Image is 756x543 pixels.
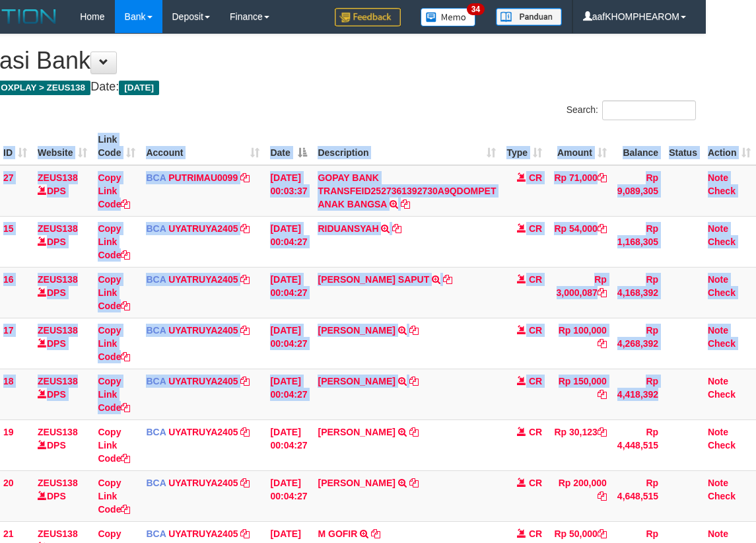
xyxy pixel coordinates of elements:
span: 18 [3,376,14,386]
a: Check [708,440,736,451]
a: Copy Rp 50,000 to clipboard [598,528,607,539]
a: UYATRUYA2405 [168,528,238,539]
th: Amount: activate to sort column ascending [547,127,612,165]
a: ZEUS138 [38,478,78,488]
span: 20 [3,478,14,488]
img: Feedback.jpg [335,8,401,26]
td: DPS [32,267,92,318]
a: ZEUS138 [38,427,78,437]
a: Copy Link Code [98,325,130,362]
span: BCA [146,427,166,437]
a: ZEUS138 [38,325,78,336]
span: 21 [3,528,14,539]
a: Copy FERI NUR RACHMAN to clipboard [409,325,419,336]
a: Copy Rp 30,123 to clipboard [598,427,607,437]
td: [DATE] 00:04:27 [265,216,312,267]
a: Copy ADITIA GALIH SAPUT to clipboard [443,274,452,285]
a: Copy RIDUANSYAH to clipboard [392,223,401,234]
a: [PERSON_NAME] SAPUT [318,274,429,285]
a: Copy MUHAMMAD MIFTAHUL to clipboard [409,478,419,488]
td: Rp 4,268,392 [612,318,664,369]
td: Rp 100,000 [547,318,612,369]
a: Copy Link Code [98,478,130,515]
a: [PERSON_NAME] [318,478,395,488]
a: Copy PUTRIMAU0099 to clipboard [240,172,250,183]
span: BCA [146,274,166,285]
a: Note [708,376,728,386]
a: PUTRIMAU0099 [168,172,238,183]
td: Rp 4,168,392 [612,267,664,318]
img: panduan.png [496,8,562,26]
a: Copy GOPAY BANK TRANSFEID2527361392730A9QDOMPET ANAK BANGSA to clipboard [401,199,410,209]
span: BCA [146,325,166,336]
a: ZEUS138 [38,223,78,234]
a: Copy UYATRUYA2405 to clipboard [240,325,250,336]
td: Rp 150,000 [547,369,612,419]
td: Rp 4,648,515 [612,470,664,521]
a: Copy UYATRUYA2405 to clipboard [240,274,250,285]
a: Note [708,478,728,488]
a: Note [708,274,728,285]
a: Copy Link Code [98,172,130,209]
td: [DATE] 00:04:27 [265,267,312,318]
a: Check [708,389,736,400]
a: Note [708,223,728,234]
th: Description: activate to sort column ascending [312,127,501,165]
a: [PERSON_NAME] [318,427,395,437]
a: Copy Link Code [98,376,130,413]
span: BCA [146,528,166,539]
span: CR [529,478,542,488]
input: Search: [602,100,696,120]
a: Note [708,325,728,336]
span: 19 [3,427,14,437]
th: Type: activate to sort column ascending [501,127,547,165]
span: CR [529,172,542,183]
td: Rp 200,000 [547,470,612,521]
a: Copy AHMAD FAUJI to clipboard [409,427,419,437]
a: Copy Rp 3,000,087 to clipboard [598,287,607,298]
a: Copy UYATRUYA2405 to clipboard [240,223,250,234]
span: CR [529,528,542,539]
a: ZEUS138 [38,376,78,386]
td: DPS [32,165,92,217]
a: UYATRUYA2405 [168,274,238,285]
a: [PERSON_NAME] [318,376,395,386]
td: [DATE] 00:04:27 [265,369,312,419]
img: Button%20Memo.svg [421,8,476,26]
span: 15 [3,223,14,234]
span: CR [529,274,542,285]
a: Check [708,338,736,349]
a: Copy Rp 200,000 to clipboard [598,491,607,501]
a: Check [708,287,736,298]
a: Copy UYATRUYA2405 to clipboard [240,478,250,488]
span: BCA [146,376,166,386]
td: DPS [32,216,92,267]
a: Check [708,236,736,247]
span: CR [529,427,542,437]
span: CR [529,376,542,386]
a: ZEUS138 [38,528,78,539]
a: Copy ADAM ANUGRAH PUTRA to clipboard [409,376,419,386]
a: Copy UYATRUYA2405 to clipboard [240,376,250,386]
th: Status [664,127,703,165]
th: Date: activate to sort column descending [265,127,312,165]
a: Copy Link Code [98,427,130,464]
span: BCA [146,172,166,183]
th: Link Code: activate to sort column ascending [92,127,141,165]
td: Rp 30,123 [547,419,612,470]
a: UYATRUYA2405 [168,376,238,386]
th: Website: activate to sort column ascending [32,127,92,165]
a: UYATRUYA2405 [168,427,238,437]
span: CR [529,223,542,234]
a: UYATRUYA2405 [168,325,238,336]
a: Copy Rp 54,000 to clipboard [598,223,607,234]
td: DPS [32,318,92,369]
td: [DATE] 00:04:27 [265,318,312,369]
td: [DATE] 00:04:27 [265,419,312,470]
span: 16 [3,274,14,285]
span: 27 [3,172,14,183]
td: Rp 71,000 [547,165,612,217]
span: BCA [146,223,166,234]
th: Balance [612,127,664,165]
a: GOPAY BANK TRANSFEID2527361392730A9QDOMPET ANAK BANGSA [318,172,496,209]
